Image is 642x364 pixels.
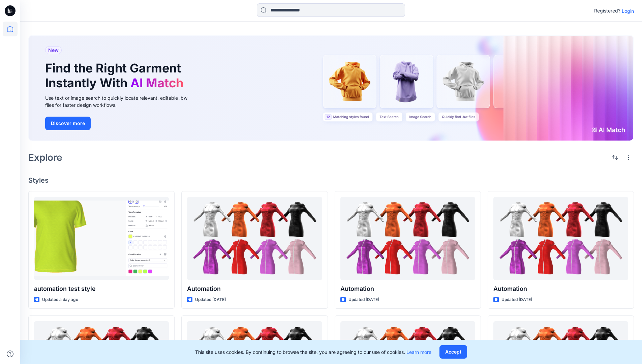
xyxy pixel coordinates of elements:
button: Accept [439,345,467,359]
p: automation test style [34,284,169,294]
p: Automation [340,284,475,294]
a: Learn more [406,349,431,355]
a: Automation [493,197,628,280]
p: Login [622,7,634,14]
p: Automation [187,284,322,294]
p: Updated a day ago [42,296,78,303]
h4: Styles [28,176,634,184]
a: Automation [340,197,475,280]
h1: Find the Right Garment Instantly With [45,61,187,90]
p: Automation [493,284,628,294]
p: This site uses cookies. By continuing to browse the site, you are agreeing to our use of cookies. [195,348,431,356]
div: Use text or image search to quickly locate relevant, editable .bw files for faster design workflows. [45,94,197,109]
span: New [48,46,59,54]
p: Updated [DATE] [501,296,532,303]
h2: Explore [28,152,62,163]
p: Updated [DATE] [348,296,379,303]
p: Updated [DATE] [195,296,226,303]
span: AI Match [130,75,183,90]
p: Registered? [594,7,620,15]
button: Discover more [45,117,91,130]
a: automation test style [34,197,169,280]
a: Automation [187,197,322,280]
